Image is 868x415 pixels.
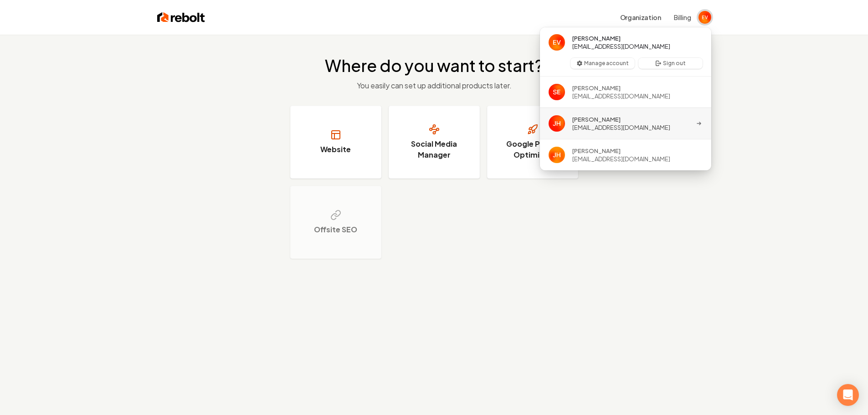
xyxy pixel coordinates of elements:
h2: Where do you want to start? [325,56,543,75]
button: Organization [615,9,667,26]
span: [EMAIL_ADDRESS][DOMAIN_NAME] [572,92,670,100]
span: [EMAIL_ADDRESS][DOMAIN_NAME] [572,42,670,51]
h3: Website [320,144,351,155]
span: [PERSON_NAME] [572,147,621,155]
div: Open Intercom Messenger [837,384,859,406]
span: [EMAIL_ADDRESS][DOMAIN_NAME] [572,155,670,163]
img: Jammie Hampton [549,115,565,132]
img: Erick Vargas [699,11,711,24]
h3: Offsite SEO [314,224,357,235]
span: [PERSON_NAME] [572,115,621,123]
img: Erick Vargas [549,34,565,51]
h3: Social Media Manager [400,138,468,160]
img: Julia Hefti [549,147,565,163]
button: Close user button [699,11,711,24]
img: Staci Eschelweck [549,84,565,100]
img: Rebolt Logo [157,11,205,24]
button: Billing [674,13,691,22]
button: Sign out [638,58,703,69]
span: [PERSON_NAME] [572,34,621,42]
span: [EMAIL_ADDRESS][DOMAIN_NAME] [572,123,670,132]
span: [PERSON_NAME] [572,84,621,92]
p: You easily can set up additional products later. [325,80,543,91]
div: User button popover [540,27,711,170]
h3: Google Profile Optimizer [498,138,567,160]
button: Manage account [570,58,635,69]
